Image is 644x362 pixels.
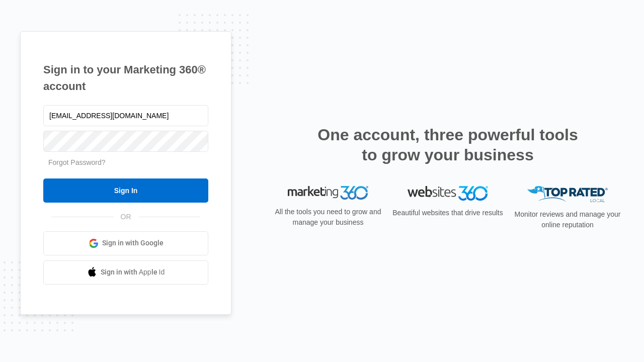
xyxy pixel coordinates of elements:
[391,208,504,218] p: Beautiful websites that drive results
[43,61,208,95] h1: Sign in to your Marketing 360® account
[43,178,208,203] input: Sign In
[102,238,164,248] span: Sign in with Google
[101,267,165,278] span: Sign in with Apple Id
[43,105,208,126] input: Email
[288,186,368,200] img: Marketing 360
[314,125,581,165] h2: One account, three powerful tools to grow your business
[114,212,138,222] span: OR
[408,186,488,201] img: Websites 360
[43,231,208,255] a: Sign in with Google
[48,158,106,166] a: Forgot Password?
[527,186,608,203] img: Top Rated Local
[272,207,384,228] p: All the tools you need to grow and manage your business
[43,260,208,285] a: Sign in with Apple Id
[511,209,624,230] p: Monitor reviews and manage your online reputation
